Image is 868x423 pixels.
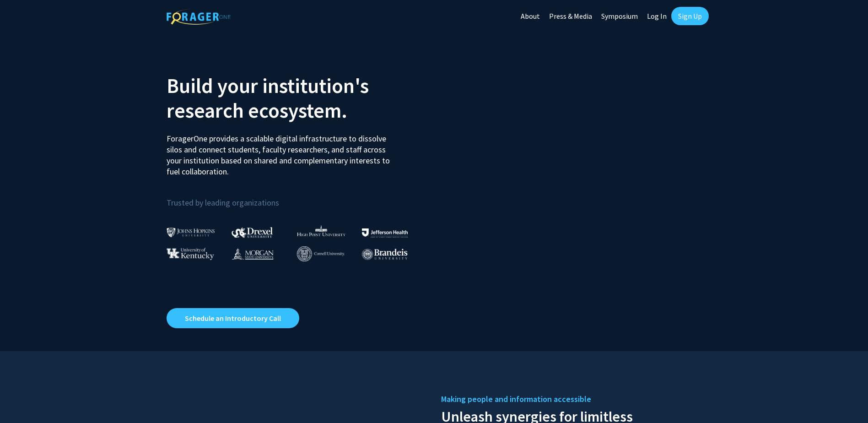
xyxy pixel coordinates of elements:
[232,227,273,238] img: Drexel University
[232,248,274,260] img: Morgan State University
[167,9,231,25] img: ForagerOne Logo
[297,225,345,236] img: High Point University
[441,392,702,406] h5: Making people and information accessible
[167,248,214,260] img: University of Kentucky
[167,308,299,328] a: Opens in a new tab
[167,228,215,237] img: Johns Hopkins University
[167,184,427,210] p: Trusted by leading organizations
[167,126,396,177] p: ForagerOne provides a scalable digital infrastructure to dissolve silos and connect students, fac...
[671,7,709,25] a: Sign Up
[362,228,408,237] img: Thomas Jefferson University
[297,246,345,261] img: Cornell University
[362,249,408,260] img: Brandeis University
[167,73,427,123] h2: Build your institution's research ecosystem.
